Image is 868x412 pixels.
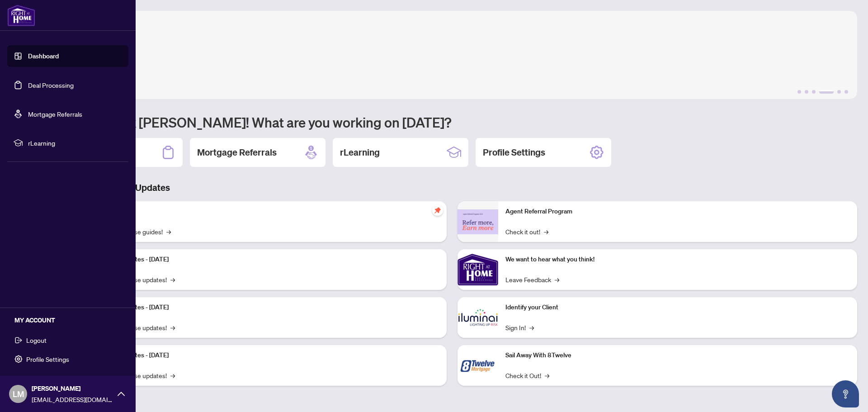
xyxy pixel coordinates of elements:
span: [EMAIL_ADDRESS][DOMAIN_NAME] [32,394,113,404]
span: → [529,322,534,332]
p: Agent Referral Program [505,207,850,217]
a: Deal Processing [28,81,74,89]
span: Profile Settings [26,352,69,366]
span: → [166,227,171,237]
h2: rLearning [340,146,380,159]
span: → [170,275,175,284]
span: → [170,322,175,332]
p: We want to hear what you think! [505,255,850,265]
button: Logout [7,332,128,348]
button: 5 [837,90,841,94]
span: → [555,275,559,284]
span: → [170,370,175,380]
img: Identify your Client [458,297,498,338]
span: rLearning [28,138,122,148]
span: LM [13,388,24,400]
span: → [545,370,549,380]
img: Sail Away With 8Twelve [458,345,498,386]
p: Self-Help [95,207,439,217]
p: Platform Updates - [DATE] [95,255,439,265]
h1: Welcome back [PERSON_NAME]! What are you working on [DATE]? [47,114,857,131]
a: Mortgage Referrals [28,110,82,118]
h2: Mortgage Referrals [197,146,277,159]
p: Platform Updates - [DATE] [95,303,439,313]
p: Platform Updates - [DATE] [95,350,439,360]
span: Logout [26,333,47,347]
h3: Brokerage & Industry Updates [47,181,857,194]
a: Leave Feedback→ [505,275,559,284]
button: 1 [797,90,801,94]
button: 6 [844,90,848,94]
a: Sign In!→ [505,322,534,332]
p: Sail Away With 8Twelve [505,350,850,360]
button: 3 [812,90,816,94]
a: Dashboard [28,52,59,60]
img: Slide 3 [47,11,857,99]
img: Agent Referral Program [458,209,498,234]
h2: Profile Settings [483,146,545,159]
span: → [544,227,548,237]
span: pushpin [432,205,443,216]
span: [PERSON_NAME] [32,384,113,393]
a: Check it Out!→ [505,370,549,380]
button: Profile Settings [7,351,128,367]
img: logo [7,5,35,26]
button: 2 [805,90,808,94]
button: 4 [819,90,834,94]
p: Identify your Client [505,303,850,313]
button: Open asap [832,380,859,407]
a: Check it out!→ [505,227,548,237]
img: We want to hear what you think! [458,249,498,290]
h5: MY ACCOUNT [14,315,128,325]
